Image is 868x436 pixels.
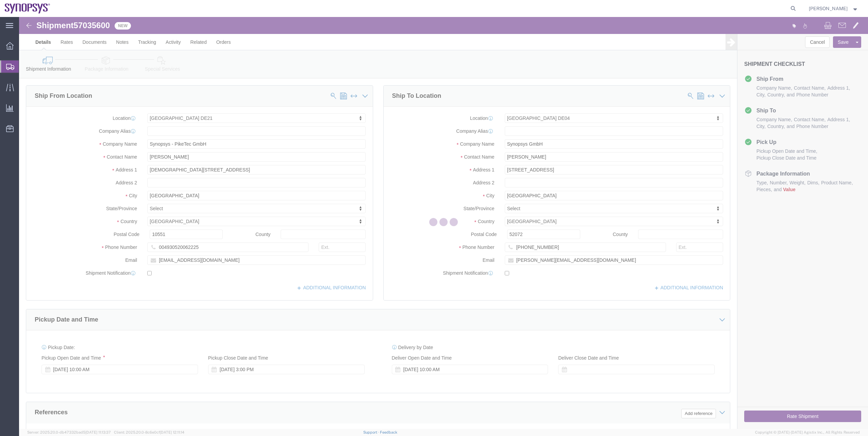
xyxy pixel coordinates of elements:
[809,5,848,12] span: Rachelle Varela
[114,430,184,434] span: Client: 2025.20.0-8c6e0cf
[160,430,184,434] span: [DATE] 12:11:14
[808,4,859,13] button: [PERSON_NAME]
[5,3,50,14] img: logo
[755,430,860,435] span: Copyright © [DATE]-[DATE] Agistix Inc., All Rights Reserved
[380,430,397,434] a: Feedback
[363,430,380,434] a: Support
[85,430,111,434] span: [DATE] 11:13:37
[27,430,111,434] span: Server: 2025.20.0-db47332bad5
